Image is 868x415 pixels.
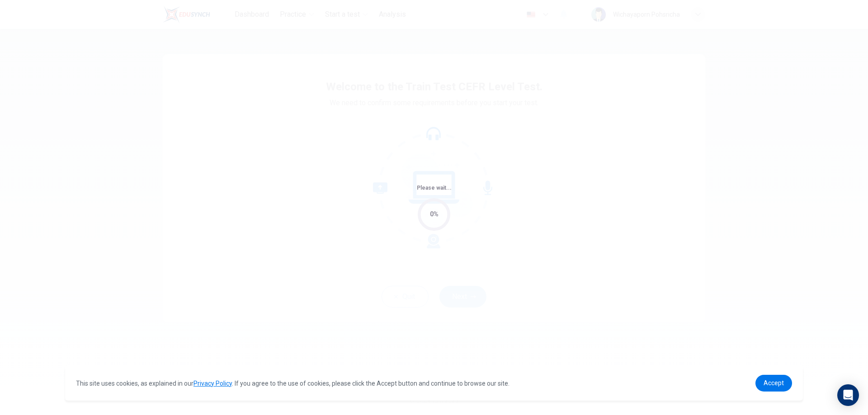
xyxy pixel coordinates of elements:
[755,375,792,392] a: dismiss cookie message
[65,366,803,401] div: cookieconsent
[193,380,232,387] a: Privacy Policy
[430,209,439,219] div: 0%
[764,379,784,387] span: Accept
[76,380,509,387] span: This site uses cookies, as explained in our . If you agree to the use of cookies, please click th...
[417,185,452,191] span: Please wait...
[837,384,859,406] div: Open Intercom Messenger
